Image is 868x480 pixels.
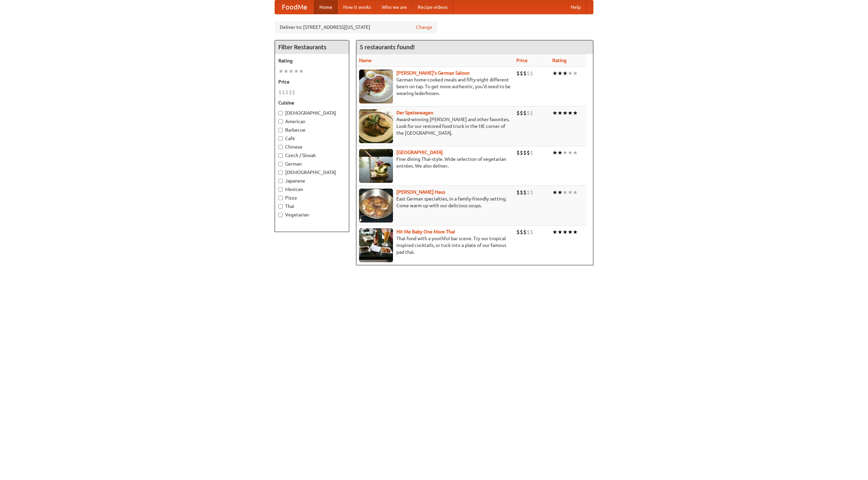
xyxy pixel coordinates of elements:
li: ★ [573,228,578,236]
label: [DEMOGRAPHIC_DATA] [278,169,346,176]
a: Hit Me Baby One More Thai [396,229,455,234]
li: $ [520,228,523,236]
li: $ [530,228,533,236]
label: Japanese [278,177,346,184]
h5: Cuisine [278,99,346,106]
li: $ [530,189,533,196]
a: [PERSON_NAME]'s German Saloon [396,70,470,76]
input: American [278,119,283,124]
label: American [278,118,346,125]
li: $ [523,70,527,77]
li: $ [530,70,533,77]
li: ★ [563,189,568,196]
li: $ [527,149,530,156]
a: [PERSON_NAME] Haus [396,189,445,195]
li: $ [527,70,530,77]
li: ★ [573,109,578,117]
label: Thai [278,203,346,210]
li: $ [523,109,527,117]
input: [DEMOGRAPHIC_DATA] [278,170,283,175]
input: Cafe [278,136,283,141]
li: ★ [557,70,563,77]
li: ★ [568,228,573,236]
li: ★ [573,189,578,196]
a: Help [565,0,586,14]
input: Japanese [278,179,283,183]
p: German home-cooked meals and fifty-eight different beers on tap. To get more authentic, you'd nee... [359,76,511,97]
p: Thai food with a youthful bar scene. Try our tropical inspired cocktails, or tuck into a plate of... [359,235,511,255]
input: Czech / Slovak [278,153,283,158]
li: $ [530,149,533,156]
li: ★ [557,149,563,156]
li: $ [289,89,292,96]
li: $ [285,89,289,96]
a: Price [516,58,528,63]
b: [GEOGRAPHIC_DATA] [396,150,443,155]
a: How it works [338,0,376,14]
label: German [278,160,346,167]
input: German [278,162,283,166]
h5: Price [278,78,346,85]
img: speisewagen.jpg [359,109,393,143]
li: ★ [552,228,557,236]
label: Chinese [278,143,346,150]
li: $ [516,109,520,117]
li: ★ [294,68,299,75]
input: Pizza [278,196,283,200]
a: FoodMe [275,0,314,14]
li: ★ [552,70,557,77]
h4: Filter Restaurants [275,40,349,54]
li: ★ [557,109,563,117]
label: Czech / Slovak [278,152,346,159]
label: Pizza [278,194,346,201]
li: ★ [557,189,563,196]
p: Award-winning [PERSON_NAME] and other favorites. Look for our restored food truck in the NE corne... [359,116,511,136]
input: Vegetarian [278,213,283,217]
a: Who we are [376,0,412,14]
li: ★ [552,189,557,196]
a: Recipe videos [412,0,453,14]
li: $ [527,228,530,236]
a: Rating [552,58,567,63]
a: Name [359,58,372,63]
label: Mexican [278,186,346,193]
li: $ [523,149,527,156]
a: Home [314,0,338,14]
li: ★ [283,68,289,75]
li: ★ [568,109,573,117]
a: Change [416,24,432,31]
input: Thai [278,204,283,209]
input: Barbecue [278,128,283,132]
ng-pluralize: 5 restaurants found! [360,44,415,50]
input: Chinese [278,145,283,149]
li: $ [520,149,523,156]
li: ★ [278,68,283,75]
img: esthers.jpg [359,70,393,103]
li: $ [523,189,527,196]
li: ★ [289,68,294,75]
li: ★ [552,109,557,117]
li: $ [520,70,523,77]
li: ★ [563,149,568,156]
li: $ [527,189,530,196]
li: $ [516,189,520,196]
li: $ [527,109,530,117]
li: $ [520,189,523,196]
li: ★ [573,149,578,156]
li: $ [282,89,285,96]
li: ★ [563,70,568,77]
div: Deliver to: [STREET_ADDRESS][US_STATE] [275,21,437,33]
img: satay.jpg [359,149,393,183]
li: ★ [563,228,568,236]
li: $ [516,70,520,77]
li: ★ [568,189,573,196]
li: $ [516,149,520,156]
a: Der Speisewagen [396,110,433,115]
li: $ [278,89,282,96]
img: babythai.jpg [359,228,393,262]
p: East German specialties, in a family-friendly setting. Come warm up with our delicious soups. [359,195,511,209]
li: $ [523,228,527,236]
li: $ [516,228,520,236]
img: kohlhaus.jpg [359,189,393,223]
label: Barbecue [278,127,346,133]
